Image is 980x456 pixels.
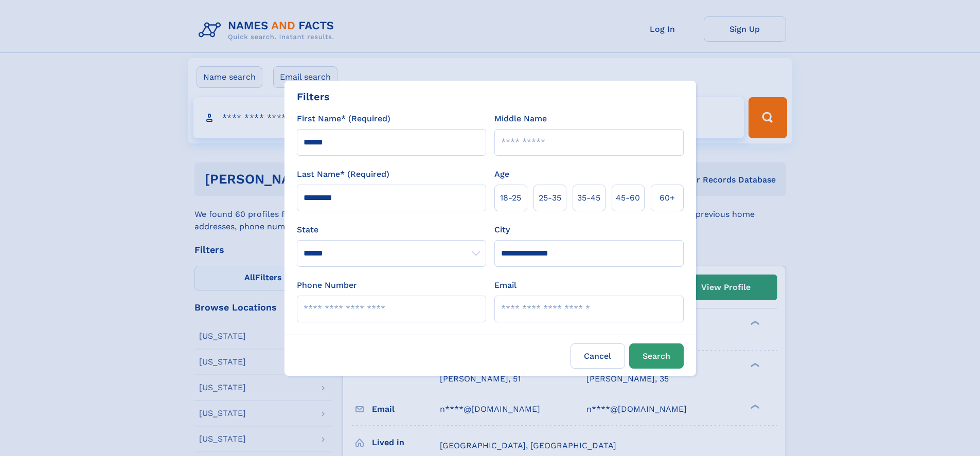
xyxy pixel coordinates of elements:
label: Email [494,279,516,291]
span: 60+ [660,192,675,204]
label: City [494,224,510,236]
label: State [297,224,486,236]
span: 35‑45 [577,192,600,204]
div: Filters [297,89,330,104]
span: 45‑60 [616,192,640,204]
label: Cancel [571,343,625,369]
label: Last Name* (Required) [297,168,389,180]
label: First Name* (Required) [297,113,390,125]
label: Middle Name [494,113,547,125]
button: Search [629,343,684,369]
span: 18‑25 [500,192,521,204]
label: Phone Number [297,279,357,291]
span: 25‑35 [539,192,561,204]
label: Age [494,168,509,180]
